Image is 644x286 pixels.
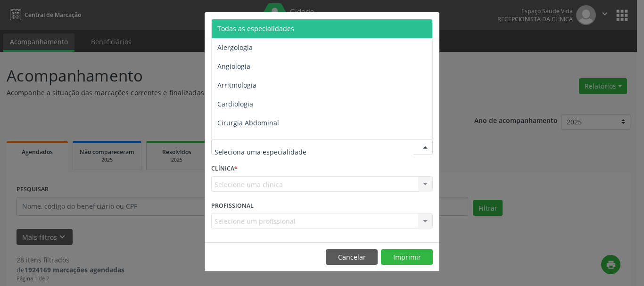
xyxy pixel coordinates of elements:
[215,142,413,161] input: Seleciona uma especialidade
[217,62,250,71] span: Angiologia
[217,99,253,108] span: Cardiologia
[217,118,279,127] span: Cirurgia Abdominal
[381,249,433,265] button: Imprimir
[326,249,378,265] button: Cancelar
[211,198,254,213] label: PROFISSIONAL
[217,24,294,33] span: Todas as especialidades
[217,137,275,146] span: Cirurgia Bariatrica
[421,12,439,35] button: Close
[211,162,238,176] label: CLÍNICA
[211,19,319,31] h5: Relatório de agendamentos
[217,43,253,52] span: Alergologia
[217,81,256,90] span: Arritmologia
